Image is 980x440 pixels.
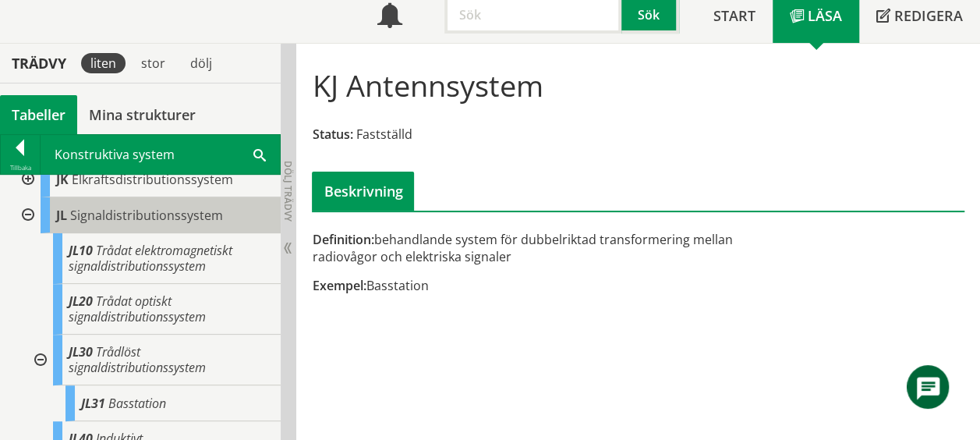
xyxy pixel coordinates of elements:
[69,242,93,259] span: JL10
[3,55,75,72] div: Trädvy
[808,6,842,25] span: Läsa
[70,207,223,224] span: Signaldistributionssystem
[356,126,412,143] span: Fastställd
[312,231,741,265] div: behandlande system för dubbelriktad transformering mellan radiovågor och elektriska signaler
[81,53,126,73] div: liten
[713,6,755,25] span: Start
[312,172,414,211] div: Beskrivning
[253,146,266,162] span: Sök i tabellen
[312,277,366,294] span: Exempel:
[81,395,105,412] span: JL31
[72,171,233,188] span: Elkraftsdistributionssystem
[77,95,207,134] a: Mina strukturer
[56,207,67,224] span: JL
[312,126,352,143] span: Status:
[181,53,221,73] div: dölj
[56,171,69,188] span: JK
[132,53,175,73] div: stor
[312,231,373,248] span: Definition:
[894,6,963,25] span: Redigera
[69,343,93,360] span: JL30
[312,68,543,102] h1: KJ Antennsystem
[69,343,206,376] span: Trådlöst signaldistributionssystem
[1,161,40,174] div: Tillbaka
[41,135,280,174] div: Konstruktiva system
[69,293,93,310] span: JL20
[377,5,402,30] span: Notifikationer
[69,293,206,325] span: Trådat optiskt signaldistributionssystem
[108,395,166,412] span: Basstation
[281,161,295,222] span: Dölj trädvy
[312,277,741,294] div: Basstation
[69,242,232,275] span: Trådat elektromagnetiskt signaldistributionssystem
